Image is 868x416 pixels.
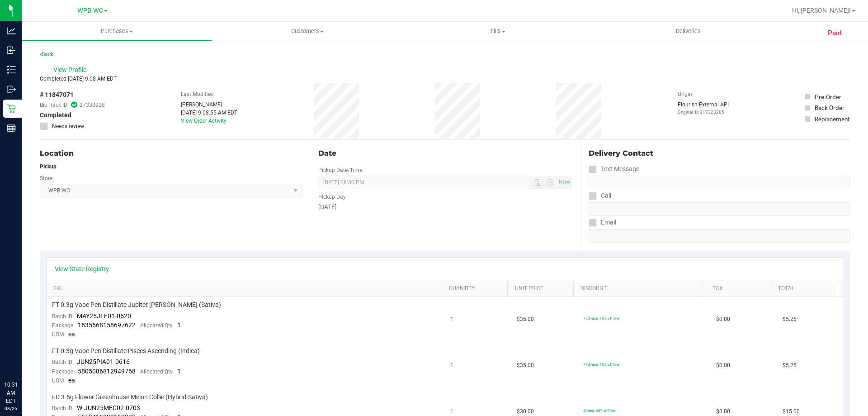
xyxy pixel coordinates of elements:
div: Pre-Order [815,92,841,101]
span: UOM [52,378,64,384]
div: [PERSON_NAME] [181,100,237,109]
span: Deliveries [664,27,713,35]
span: $30.00 [517,407,534,416]
span: Completed [40,110,71,120]
inline-svg: Analytics [7,26,16,35]
span: Needs review [52,122,84,130]
a: Back [40,51,53,57]
span: BioTrack ID: [40,101,69,109]
span: Batch ID [52,313,72,320]
span: FT 0.3g Vape Pen Distillate Jupiter [PERSON_NAME] (Sativa) [52,301,221,309]
strong: Pickup [40,163,57,170]
span: 1 [450,361,453,370]
a: Deliveries [593,22,783,41]
span: 1 [177,368,181,375]
div: [DATE] 9:08:55 AM EDT [181,109,237,117]
label: Origin [678,90,692,98]
span: W-JUN25MEC02-0703 [77,404,140,411]
inline-svg: Outbound [7,85,16,94]
span: FT 0.3g Vape Pen Distillate Pisces Ascending (Indica) [52,347,200,355]
span: Completed [DATE] 9:08 AM EDT [40,76,117,82]
span: MAY25JLE01-0520 [77,312,131,320]
span: Customers [212,27,402,35]
div: Location [40,148,302,159]
span: Allocated Qty [140,368,173,375]
div: Replacement [815,115,849,124]
span: 1 [450,315,453,324]
label: Text Message [589,163,639,176]
span: $35.00 [517,361,534,370]
div: Back Order [815,103,844,112]
inline-svg: Reports [7,124,16,133]
a: View State Registry [55,264,109,273]
span: $0.00 [716,315,730,324]
span: FD 3.5g Flower Greenhouse Melon Collie (Hybrid-Sativa) [52,393,208,402]
inline-svg: Retail [7,104,16,113]
span: $5.25 [783,361,797,370]
div: Flourish External API [678,100,729,115]
div: [DATE] [318,202,571,212]
span: Batch ID [52,405,72,411]
a: View Order Activity [181,118,226,124]
input: Format: (999) 999-9999 [589,176,850,189]
span: 27330928 [80,101,105,109]
label: Email [589,216,616,229]
span: Package [52,322,73,329]
span: # 11847071 [40,90,74,100]
span: 1 [177,321,181,329]
span: Hi, [PERSON_NAME]! [792,7,851,14]
span: 5805086812949768 [78,368,136,375]
span: WPB WC [77,7,103,14]
label: Last Modified [181,90,214,98]
a: Purchases [22,22,212,41]
p: Original ID: 317223285 [678,109,729,115]
a: Tills [402,22,593,41]
span: Package [52,368,73,375]
label: Pickup Day [318,193,346,201]
span: $5.25 [783,315,797,324]
span: 1 [450,407,453,416]
span: 75dvape: 75% off line [583,362,619,367]
inline-svg: Inventory [7,65,16,74]
span: View Profile [53,65,90,75]
a: SKU [53,285,438,292]
span: 40dep: 40% off line [583,408,615,413]
span: ea [68,377,75,384]
p: 10:31 AM EDT [4,381,18,405]
span: Paid [828,28,842,38]
span: Purchases [22,27,212,35]
label: Pickup Date/Time [318,166,362,174]
span: In Sync [71,100,77,109]
span: JUN25PIA01-0616 [77,358,130,365]
input: Format: (999) 999-9999 [589,202,850,216]
span: 1635568158697622 [78,321,136,329]
a: Total [778,285,833,292]
a: Unit Price [515,285,570,292]
span: Tills [403,27,592,35]
span: $15.00 [783,407,800,416]
span: UOM [52,331,64,338]
a: Quantity [449,285,504,292]
span: Batch ID [52,359,72,365]
iframe: Resource center [9,344,36,371]
p: 08/26 [4,405,18,412]
span: ea [68,330,75,338]
inline-svg: Inbound [7,46,16,55]
div: Delivery Contact [589,148,850,159]
span: 75dvape: 75% off line [583,316,619,320]
span: $0.00 [716,407,730,416]
span: $0.00 [716,361,730,370]
span: Allocated Qty [140,322,173,329]
span: $35.00 [517,315,534,324]
label: Store [40,174,52,182]
label: Call [589,189,611,202]
a: Tax [712,285,768,292]
div: Date [318,148,571,159]
a: Customers [212,22,402,41]
a: Discount [580,285,702,292]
